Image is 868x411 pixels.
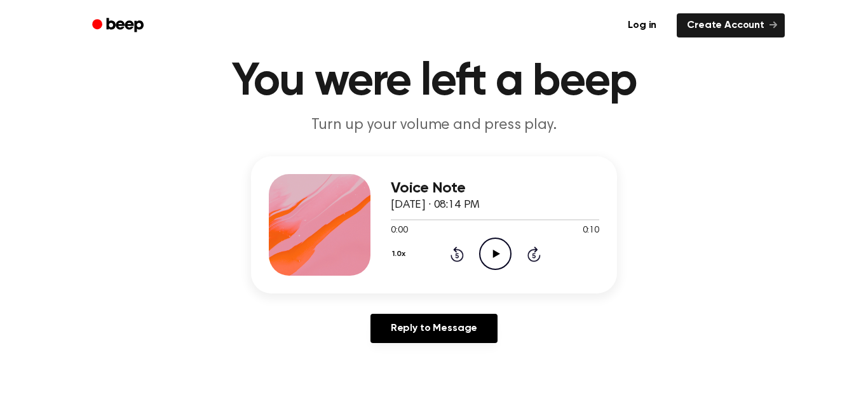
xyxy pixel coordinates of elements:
span: 0:00 [391,224,407,238]
h3: Voice Note [391,180,599,197]
button: 1.0x [391,243,410,265]
a: Create Account [677,13,785,37]
a: Reply to Message [370,314,498,343]
h1: You were left a beep [109,59,759,105]
p: Turn up your volume and press play. [190,115,678,136]
a: Beep [83,13,155,38]
a: Log in [615,11,669,40]
span: 0:10 [583,224,599,238]
span: [DATE] · 08:14 PM [391,199,480,211]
